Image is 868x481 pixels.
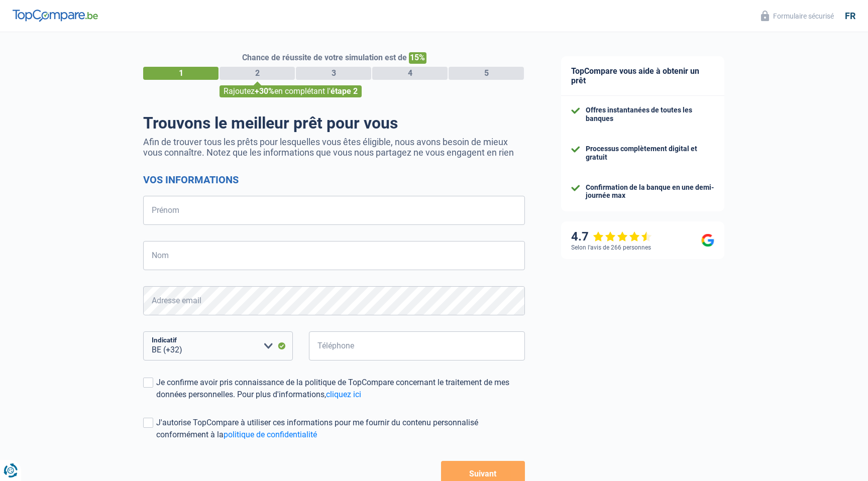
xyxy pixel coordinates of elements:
div: 2 [220,67,295,80]
span: Chance de réussite de votre simulation est de [242,53,407,62]
div: Offres instantanées de toutes les banques [586,106,714,123]
div: Processus complètement digital et gratuit [586,145,714,162]
span: étape 2 [331,86,358,96]
div: J'autorise TopCompare à utiliser ces informations pour me fournir du contenu personnalisé conform... [156,417,525,441]
h2: Vos informations [143,174,525,186]
span: +30% [255,86,274,96]
div: 4 [372,67,448,80]
div: 3 [296,67,371,80]
div: Selon l’avis de 266 personnes [571,244,651,251]
div: 5 [449,67,524,80]
div: 1 [143,67,219,80]
h1: Trouvons le meilleur prêt pour vous [143,113,525,133]
span: 15% [409,52,426,64]
div: 4.7 [571,229,652,244]
div: Je confirme avoir pris connaissance de la politique de TopCompare concernant le traitement de mes... [156,377,525,401]
div: Confirmation de la banque en une demi-journée max [586,183,714,200]
a: cliquez ici [326,390,361,399]
div: TopCompare vous aide à obtenir un prêt [561,56,724,96]
input: 401020304 [309,331,525,360]
div: Rajoutez en complétant l' [220,85,362,97]
a: politique de confidentialité [224,430,317,439]
p: Afin de trouver tous les prêts pour lesquelles vous êtes éligible, nous avons besoin de mieux vou... [143,137,525,158]
img: TopCompare Logo [13,10,98,22]
button: Formulaire sécurisé [755,8,840,24]
div: fr [845,11,855,22]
